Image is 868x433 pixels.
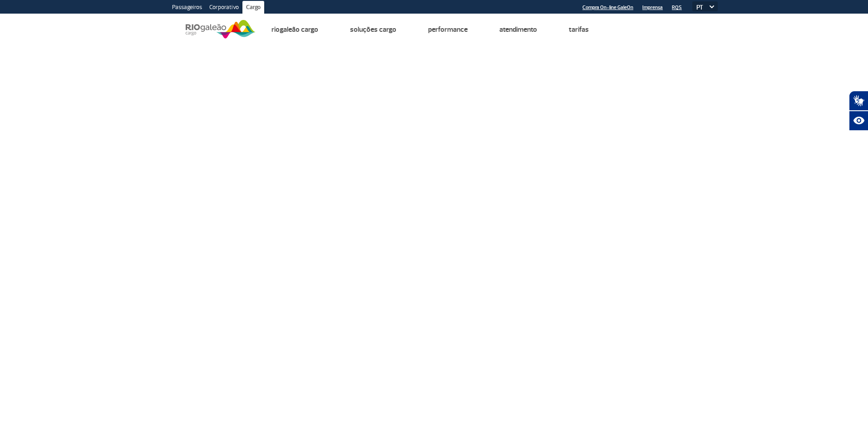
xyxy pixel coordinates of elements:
[428,25,468,34] a: Performance
[672,5,682,10] a: RQS
[849,111,868,131] button: Abrir recursos assistivos.
[271,25,318,34] a: Riogaleão Cargo
[849,91,868,111] button: Abrir tradutor de língua de sinais.
[499,25,537,34] a: Atendimento
[642,5,663,10] a: Imprensa
[242,1,264,15] a: Cargo
[350,25,396,34] a: Soluções Cargo
[168,1,206,15] a: Passageiros
[849,91,868,131] div: Plugin de acessibilidade da Hand Talk.
[582,5,633,10] a: Compra On-line GaleOn
[206,1,242,15] a: Corporativo
[569,25,589,34] a: Tarifas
